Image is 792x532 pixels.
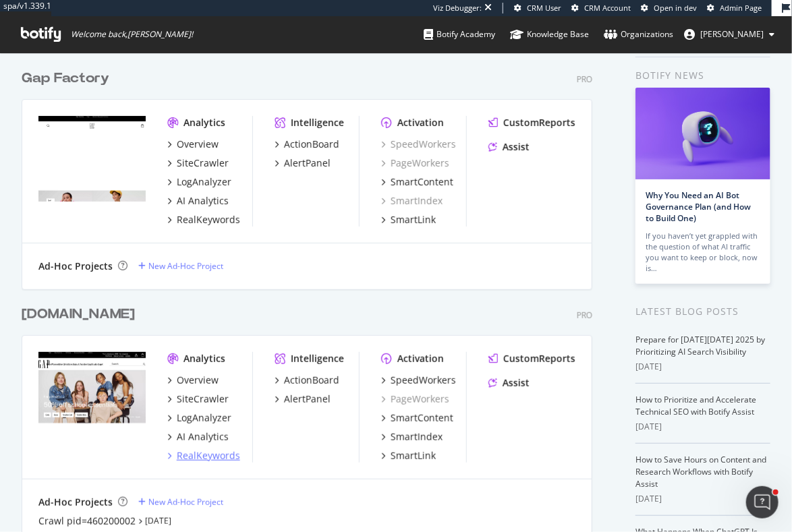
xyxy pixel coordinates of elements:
a: PageWorkers [381,156,449,170]
div: Intelligence [291,352,344,365]
div: AlertPanel [284,392,331,406]
div: Viz Debugger: [433,3,482,13]
span: Admin Page [720,3,762,13]
div: LogAnalyzer [177,175,231,189]
div: RealKeywords [177,213,240,227]
div: RealKeywords [177,449,240,463]
div: Overview [177,374,219,387]
div: Overview [177,138,219,151]
a: ActionBoard [275,374,339,387]
div: SmartContent [391,175,453,189]
div: [DATE] [635,361,770,373]
a: CRM Account [571,3,631,13]
div: [DOMAIN_NAME] [22,305,135,324]
a: AI Analytics [167,430,229,444]
div: ActionBoard [284,138,339,151]
div: Organizations [604,28,673,41]
button: [PERSON_NAME] [673,24,785,45]
div: [DATE] [635,493,770,505]
a: How to Prioritize and Accelerate Technical SEO with Botify Assist [635,394,756,417]
div: Analytics [183,352,225,365]
div: Pro [577,73,592,85]
span: CRM User [527,3,561,13]
a: Admin Page [707,3,762,13]
div: Botify Academy [424,28,495,41]
div: SiteCrawler [177,392,229,406]
a: LogAnalyzer [167,175,231,189]
a: SmartIndex [381,430,443,444]
div: SiteCrawler [177,156,229,170]
div: [DATE] [635,421,770,433]
a: New Ad-Hoc Project [138,496,223,508]
div: New Ad-Hoc Project [148,260,223,272]
a: SiteCrawler [167,156,229,170]
div: Analytics [183,116,225,129]
img: Why You Need an AI Bot Governance Plan (and How to Build One) [635,88,770,179]
div: CustomReports [503,116,575,129]
a: CustomReports [488,352,575,365]
a: Prepare for [DATE][DATE] 2025 by Prioritizing AI Search Visibility [635,334,765,357]
div: Pro [577,309,592,321]
a: Overview [167,374,219,387]
a: RealKeywords [167,449,240,463]
div: Activation [397,352,444,365]
a: LogAnalyzer [167,411,231,425]
a: How to Save Hours on Content and Research Workflows with Botify Assist [635,454,766,490]
div: Assist [503,376,530,390]
div: Latest Blog Posts [635,304,770,319]
a: Knowledge Base [510,16,589,53]
a: Crawl pid=460200002 [38,514,136,528]
div: AI Analytics [177,430,229,444]
span: phoebe [700,28,764,40]
div: Ad-Hoc Projects [38,260,113,273]
a: AlertPanel [275,156,331,170]
a: Botify Academy [424,16,495,53]
div: AI Analytics [177,194,229,208]
div: LogAnalyzer [177,411,231,425]
a: Assist [488,140,530,154]
a: Gap Factory [22,69,115,88]
a: SiteCrawler [167,392,229,406]
a: AlertPanel [275,392,331,406]
div: Activation [397,116,444,129]
a: SmartLink [381,213,436,227]
iframe: Intercom live chat [746,486,779,519]
a: Open in dev [641,3,697,13]
div: SmartContent [391,411,453,425]
a: Assist [488,376,530,390]
span: CRM Account [584,3,631,13]
div: Ad-Hoc Projects [38,496,113,509]
a: Overview [167,138,219,151]
a: [DOMAIN_NAME] [22,305,140,324]
div: Assist [503,140,530,154]
div: SpeedWorkers [381,138,456,151]
a: SmartContent [381,411,453,425]
a: [DATE] [145,515,171,527]
a: CustomReports [488,116,575,129]
a: CRM User [514,3,561,13]
img: Gap.com [38,352,146,438]
span: Welcome back, [PERSON_NAME] ! [71,29,193,40]
div: Gap Factory [22,69,109,88]
div: SmartLink [391,449,436,463]
a: RealKeywords [167,213,240,227]
div: ActionBoard [284,374,339,387]
div: Botify news [635,68,770,83]
span: Open in dev [654,3,697,13]
a: SmartContent [381,175,453,189]
a: PageWorkers [381,392,449,406]
a: Organizations [604,16,673,53]
a: New Ad-Hoc Project [138,260,223,272]
a: SmartLink [381,449,436,463]
div: SmartIndex [391,430,443,444]
div: SpeedWorkers [391,374,456,387]
div: Knowledge Base [510,28,589,41]
div: Intelligence [291,116,344,129]
div: SmartLink [391,213,436,227]
div: If you haven’t yet grappled with the question of what AI traffic you want to keep or block, now is… [646,231,760,274]
div: CustomReports [503,352,575,365]
a: Why You Need an AI Bot Governance Plan (and How to Build One) [646,189,751,224]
